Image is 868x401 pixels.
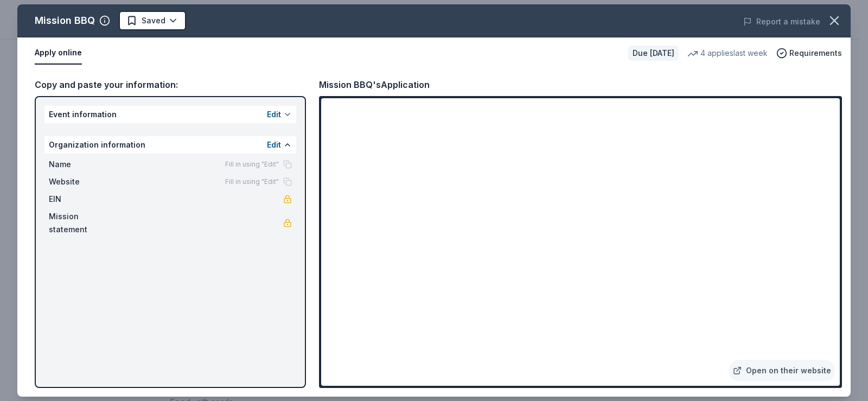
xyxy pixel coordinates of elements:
div: Event information [44,106,296,123]
div: 4 applies last week [687,47,768,60]
span: EIN [49,193,122,206]
span: Fill in using "Edit" [225,177,279,186]
div: Organization information [44,136,296,154]
div: Mission BBQ's Application [319,78,430,92]
span: Mission statement [49,210,122,236]
div: Due [DATE] [628,46,679,61]
span: Requirements [789,47,842,60]
button: Report a mistake [743,15,820,28]
button: Requirements [776,47,842,60]
span: Saved [142,14,165,27]
span: Fill in using "Edit" [225,160,279,169]
span: Website [49,175,122,188]
button: Edit [267,138,281,151]
a: Open on their website [729,360,835,381]
div: Mission BBQ [35,12,95,29]
div: Copy and paste your information: [35,78,306,92]
button: Saved [119,11,186,30]
button: Edit [267,108,281,121]
button: Apply online [35,42,82,65]
span: Name [49,158,122,171]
